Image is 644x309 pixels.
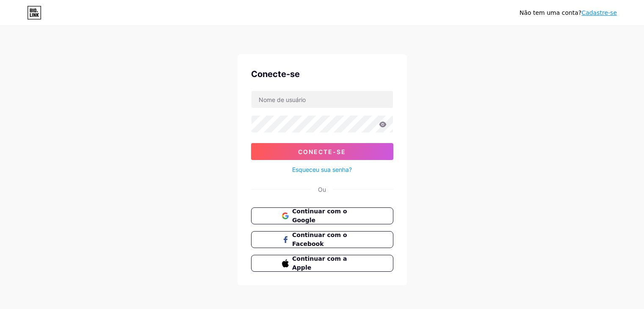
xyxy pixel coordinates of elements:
font: Continuar com o Facebook [292,232,347,247]
font: Conecte-se [298,148,346,155]
font: Esqueceu sua senha? [292,166,352,173]
a: Esqueceu sua senha? [292,165,352,174]
button: Continuar com o Facebook [251,231,393,248]
button: Conecte-se [251,143,393,160]
font: Continuar com a Apple [292,255,347,271]
font: Continuar com o Google [292,208,347,223]
input: Nome de usuário [252,91,393,108]
button: Continuar com o Google [251,207,393,224]
font: Conecte-se [251,69,300,79]
a: Cadastre-se [581,9,617,16]
font: Não tem uma conta? [520,9,581,16]
font: Ou [318,186,326,193]
button: Continuar com a Apple [251,255,393,272]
